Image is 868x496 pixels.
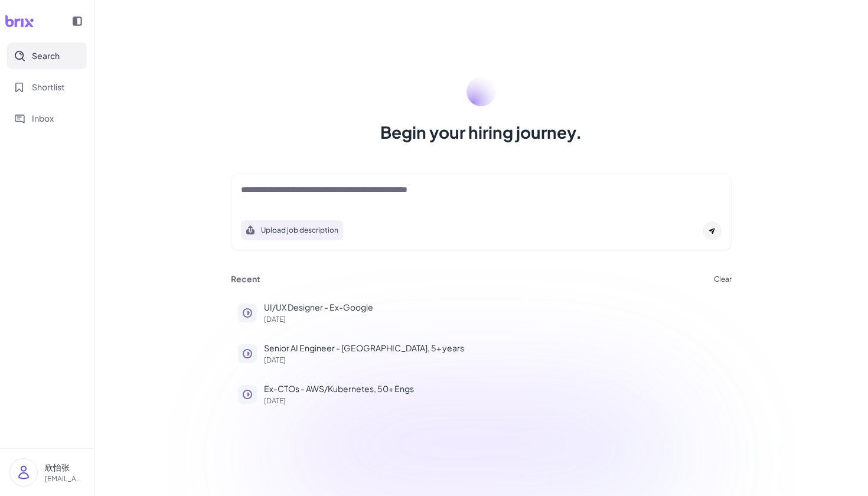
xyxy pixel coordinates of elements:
[264,342,725,354] p: Senior AI Engineer - [GEOGRAPHIC_DATA], 5+ years
[231,376,732,412] button: Ex-CTOs - AWS/Kubernetes, 50+ Engs[DATE]
[7,105,87,132] button: Inbox
[7,74,87,100] button: Shortlist
[10,459,37,486] img: user_logo.png
[231,294,732,330] button: UI/UX Designer - Ex-Google[DATE]
[714,276,732,283] button: Clear
[231,335,732,371] button: Senior AI Engineer - [GEOGRAPHIC_DATA], 5+ years[DATE]
[45,461,84,474] p: 欣怡张
[241,220,343,240] button: Search using job description
[45,474,84,484] p: [EMAIL_ADDRESS][DOMAIN_NAME]
[231,274,260,285] h3: Recent
[264,383,725,395] p: Ex-CTOs - AWS/Kubernetes, 50+ Engs
[32,112,54,125] span: Inbox
[264,397,725,404] p: [DATE]
[264,316,725,323] p: [DATE]
[264,301,725,314] p: UI/UX Designer - Ex-Google
[264,357,725,364] p: [DATE]
[380,120,582,144] h1: Begin your hiring journey.
[32,50,60,62] span: Search
[32,81,65,93] span: Shortlist
[7,43,87,69] button: Search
